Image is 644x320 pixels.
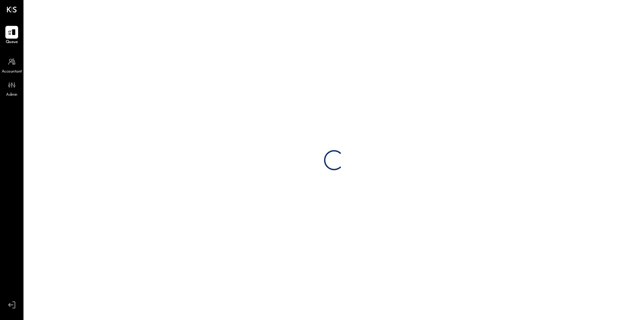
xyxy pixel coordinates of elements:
[0,55,23,75] a: Accountant
[0,79,23,98] a: Admin
[0,26,23,45] a: Queue
[6,39,18,45] span: Queue
[6,92,17,98] span: Admin
[2,69,22,75] span: Accountant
